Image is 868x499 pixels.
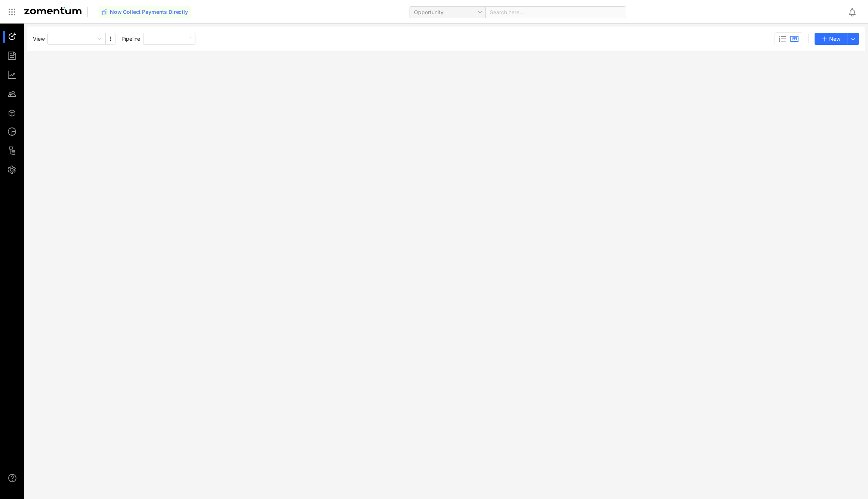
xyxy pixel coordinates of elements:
button: Now Collect Payments Directly [99,6,191,18]
span: loading [187,37,191,41]
span: Now Collect Payments Directly [110,8,188,16]
span: Pipeline [121,35,140,43]
div: Notifications [848,3,863,21]
span: Opportunity [414,7,481,18]
button: New [815,33,847,45]
img: Zomentum Logo [24,7,81,14]
span: New [829,35,840,43]
span: View [33,35,44,43]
